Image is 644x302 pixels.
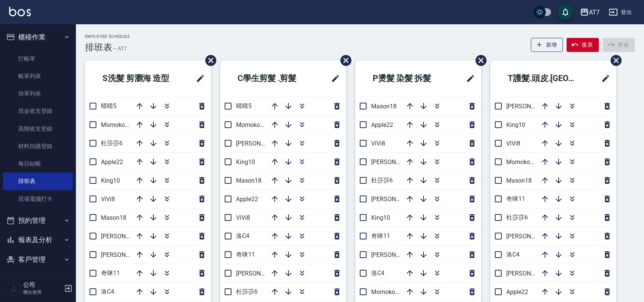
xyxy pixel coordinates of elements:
[6,281,21,296] img: Person
[191,69,205,88] span: 修改班表的標題
[3,27,73,47] button: 櫃檯作業
[200,49,217,72] span: 刪除班表
[371,251,420,258] span: [PERSON_NAME]7
[101,269,120,277] span: 奇咪11
[506,195,525,202] span: 奇咪11
[236,214,250,221] span: ViVi8
[3,269,73,289] button: 員工及薪資
[226,65,317,92] h2: C學生剪髮 .剪髮
[506,103,555,110] span: [PERSON_NAME]2
[101,214,126,221] span: Mason18
[101,196,115,203] span: ViVi8
[506,177,532,184] span: Mason18
[606,5,635,19] button: 登出
[506,270,555,277] span: [PERSON_NAME]7
[506,158,537,166] span: Momoko12
[531,38,563,52] button: 新增
[506,121,525,128] span: King10
[371,103,397,110] span: Mason18
[506,288,528,296] span: Apple22
[461,69,475,88] span: 修改班表的標題
[470,49,488,72] span: 刪除班表
[3,211,73,230] button: 預約管理
[589,8,600,17] div: AT7
[496,65,591,92] h2: T護髮.頭皮.[GEOGRAPHIC_DATA]
[506,214,528,221] span: 杜莎莎6
[236,140,285,147] span: [PERSON_NAME]9
[23,289,62,296] p: 櫃台使用
[236,158,255,166] span: King10
[101,139,123,147] span: 杜莎莎6
[371,196,420,203] span: [PERSON_NAME]9
[101,251,150,258] span: [PERSON_NAME]7
[236,196,258,203] span: Apple22
[567,38,599,52] button: 復原
[3,138,73,155] a: 材料自購登錄
[236,121,267,128] span: Momoko12
[236,251,255,258] span: 奇咪11
[506,233,555,240] span: [PERSON_NAME]9
[335,49,353,72] span: 刪除班表
[85,34,130,39] h2: Employee Schedule
[3,250,73,269] button: 客戶管理
[558,5,573,20] button: save
[3,50,73,67] a: 打帳單
[361,65,452,92] h2: P燙髮 染髮 拆髮
[9,7,31,16] img: Logo
[371,288,402,296] span: Momoko12
[101,177,120,184] span: King10
[236,288,258,295] span: 杜莎莎6
[236,270,285,277] span: [PERSON_NAME]2
[3,155,73,172] a: 每日結帳
[236,232,249,239] span: 洛C4
[371,269,384,277] span: 洛C4
[605,49,623,72] span: 刪除班表
[101,233,150,240] span: [PERSON_NAME]9
[371,214,390,221] span: King10
[101,158,123,166] span: Apple22
[91,65,186,92] h2: S洗髮 剪瀏海 造型
[3,102,73,120] a: 現金收支登錄
[112,45,127,53] h6: — AT7
[3,230,73,250] button: 報表及分析
[326,69,340,88] span: 修改班表的標題
[597,69,610,88] span: 修改班表的標題
[3,67,73,85] a: 帳單列表
[371,232,390,239] span: 奇咪11
[23,281,62,289] h5: 公司
[101,102,117,110] span: 晴晴5
[236,177,261,184] span: Mason18
[85,42,112,53] h3: 排班表
[371,177,393,184] span: 杜莎莎6
[236,102,252,110] span: 晴晴5
[371,121,393,128] span: Apple22
[371,140,385,147] span: ViVi8
[3,85,73,102] a: 掛單列表
[3,172,73,190] a: 排班表
[506,251,520,258] span: 洛C4
[3,190,73,208] a: 現場電腦打卡
[506,140,520,147] span: ViVi8
[577,5,603,20] button: AT7
[371,158,420,166] span: [PERSON_NAME]2
[101,288,114,295] span: 洛C4
[3,120,73,138] a: 高階收支登錄
[101,121,132,128] span: Momoko12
